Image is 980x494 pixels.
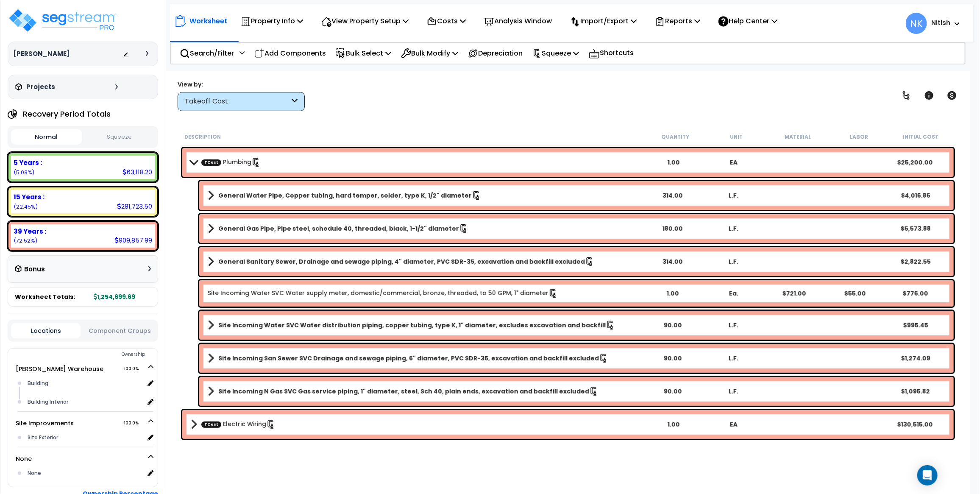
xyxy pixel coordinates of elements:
[23,110,111,118] h4: Recovery Period Totals
[25,433,144,443] div: Site Exterior
[906,13,927,34] span: NK
[401,47,458,59] p: Bulk Modify
[208,190,642,201] a: Assembly Title
[13,50,70,58] h3: [PERSON_NAME]
[643,387,702,396] div: 90.00
[704,387,763,396] div: L.F.
[117,202,152,211] div: 281,723.50
[584,43,638,64] div: Shortcuts
[886,321,945,329] div: $995.45
[14,193,45,201] b: 15 Years :
[114,236,152,245] div: 909,857.99
[765,289,824,298] div: $721.00
[178,80,305,89] div: View by:
[201,421,221,427] span: TCost
[730,134,743,140] small: Unit
[643,289,702,298] div: 1.00
[903,134,938,140] small: Initial Cost
[643,420,704,429] div: 1.00
[25,468,144,478] div: None
[185,97,290,106] div: Takeoff Cost
[218,321,606,329] b: Site Incoming Water SVC Water distribution piping, copper tubing, type K, 1" diameter, excludes e...
[25,349,158,360] div: Ownership
[468,47,523,59] p: Depreciation
[885,420,945,429] div: $130,515.00
[704,354,763,363] div: L.F.
[661,134,689,140] small: Quantity
[704,158,764,167] div: EA
[463,43,527,63] div: Depreciation
[643,158,704,167] div: 1.00
[14,227,46,236] b: 39 Years :
[24,266,45,273] h3: Bonus
[704,420,764,429] div: EA
[208,352,642,364] a: Assembly Title
[11,129,82,145] button: Normal
[886,289,945,298] div: $776.00
[124,364,147,374] span: 100.0%
[8,8,118,33] img: logo_pro_r.png
[218,257,585,266] b: General Sanitary Sewer, Drainage and sewage piping, 4" diameter, PVC SDR-35, excavation and backf...
[201,420,276,429] a: Custom Item
[124,418,147,428] span: 100.0%
[570,15,637,27] p: Import/Export
[184,134,221,140] small: Description
[26,83,55,91] h3: Projects
[201,159,221,165] span: TCost
[718,15,777,27] p: Help Center
[189,15,227,27] p: Worksheet
[208,385,642,397] a: Assembly Title
[825,289,884,298] div: $55.00
[15,293,75,301] span: Worksheet Totals:
[208,289,558,298] a: Individual Item
[704,257,763,266] div: L.F.
[589,47,634,59] p: Shortcuts
[886,224,945,233] div: $5,573.88
[208,256,642,268] a: Assembly Title
[218,191,472,200] b: General Water Pipe, Copper tubing, hard temper, solder, type K, 1/2" diameter
[704,321,763,329] div: L.F.
[14,203,38,210] small: 22.45346067833398%
[94,293,135,301] b: 1,254,699.69
[484,15,552,27] p: Analysis Window
[643,354,702,363] div: 90.00
[336,47,391,59] p: Bulk Select
[25,397,144,407] div: Building Interior
[14,237,37,244] small: 72.5159968250781%
[850,134,869,140] small: Labor
[85,326,154,335] button: Component Groups
[643,321,702,329] div: 90.00
[785,134,811,140] small: Material
[250,43,331,63] div: Add Components
[917,465,938,486] div: Open Intercom Messenger
[886,387,945,396] div: $1,095.82
[643,224,702,233] div: 180.00
[25,378,144,388] div: Building
[122,167,152,176] div: 63,118.20
[931,18,950,27] b: Nitish
[704,224,763,233] div: L.F.
[218,354,599,363] b: Site Incoming San Sewer SVC Drainage and sewage piping, 6" diameter, PVC SDR-35, excavation and b...
[254,47,326,59] p: Add Components
[241,15,303,27] p: Property Info
[14,158,42,167] b: 5 Years :
[16,455,32,463] a: None
[180,47,234,59] p: Search/Filter
[14,169,34,176] small: 5.030542496587916%
[201,158,261,167] a: Custom Item
[208,319,642,331] a: Assembly Title
[655,15,700,27] p: Reports
[11,323,81,338] button: Locations
[885,158,945,167] div: $25,200.00
[84,130,155,145] button: Squeeze
[704,289,763,298] div: Ea.
[704,191,763,200] div: L.F.
[532,47,579,59] p: Squeeze
[886,191,945,200] div: $4,016.85
[16,419,74,427] a: Site Improvements 100.0%
[886,354,945,363] div: $1,274.09
[16,365,103,373] a: [PERSON_NAME] Warehouse 100.0%
[643,257,702,266] div: 314.00
[321,15,409,27] p: View Property Setup
[208,223,642,234] a: Assembly Title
